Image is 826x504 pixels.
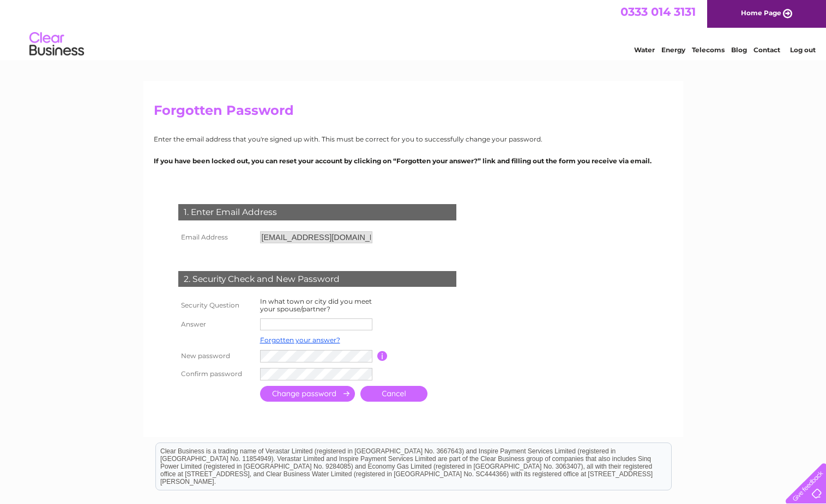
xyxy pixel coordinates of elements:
[29,28,85,62] img: logo.png
[260,297,372,313] label: In what town or city did you meet your spouse/partner?
[260,336,340,344] a: Forgotten your answer?
[154,156,673,166] p: If you have been locked out, you can reset your account by clicking on “Forgotten your answer?” l...
[176,347,257,365] th: New password
[176,365,257,383] th: Confirm password
[661,46,685,54] a: Energy
[176,229,257,246] th: Email Address
[634,46,655,54] a: Water
[154,134,673,144] p: Enter the email address that you're signed up with. This must be correct for you to successfully ...
[731,46,747,54] a: Blog
[178,204,456,220] div: 1. Enter Email Address
[176,316,257,333] th: Answer
[790,46,816,54] a: Log out
[178,271,456,287] div: 2. Security Check and New Password
[260,386,355,402] input: Submit
[176,295,257,316] th: Security Question
[377,351,388,361] input: Information
[360,386,427,402] a: Cancel
[156,6,671,53] div: Clear Business is a trading name of Verastar Limited (registered in [GEOGRAPHIC_DATA] No. 3667643...
[154,103,673,124] h2: Forgotten Password
[692,46,725,54] a: Telecoms
[753,46,780,54] a: Contact
[620,5,696,19] a: 0333 014 3131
